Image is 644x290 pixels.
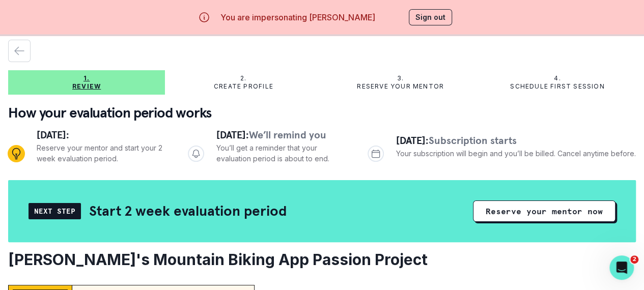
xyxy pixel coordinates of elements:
[357,82,444,91] p: Reserve your mentor
[429,134,517,147] span: Subscription starts
[249,128,326,141] span: We’ll remind you
[8,127,636,180] div: Progress
[220,11,375,23] p: You are impersonating [PERSON_NAME]
[397,74,404,82] p: 3.
[8,103,636,123] p: How your evaluation period works
[72,82,101,91] p: Review
[554,74,561,82] p: 4.
[8,250,636,269] h2: [PERSON_NAME]'s Mountain Biking App Passion Project
[609,255,634,280] iframe: Intercom live chat
[396,148,636,159] p: Your subscription will begin and you’ll be billed. Cancel anytime before.
[396,134,429,147] span: [DATE]:
[214,82,273,91] p: Create profile
[29,203,81,219] div: Next Step
[630,255,638,264] span: 2
[37,128,69,141] span: [DATE]:
[216,128,249,141] span: [DATE]:
[89,202,287,220] h2: Start 2 week evaluation period
[37,142,172,164] p: Reserve your mentor and start your 2 week evaluation period.
[409,9,452,25] button: Sign out
[83,74,90,82] p: 1.
[240,74,246,82] p: 2.
[216,142,351,164] p: You’ll get a reminder that your evaluation period is about to end.
[473,200,615,222] button: Reserve your mentor now
[510,82,604,91] p: Schedule first session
